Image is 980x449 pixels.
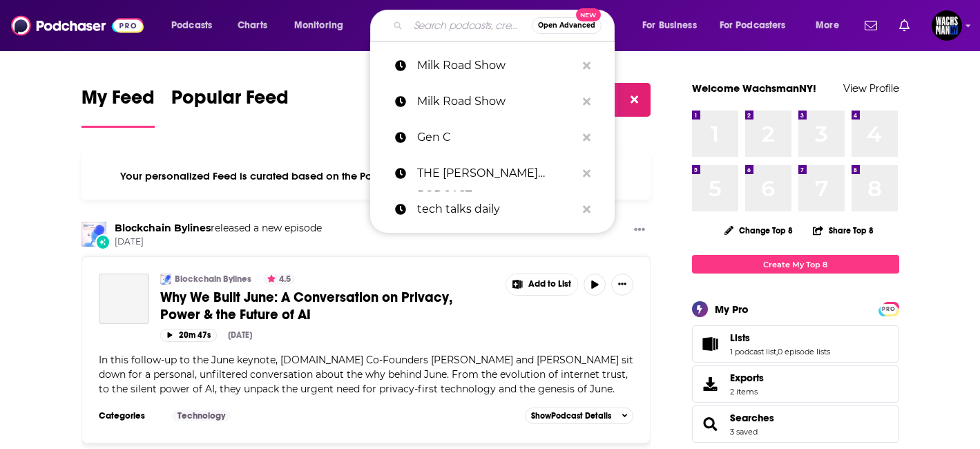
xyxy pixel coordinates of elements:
[160,329,217,342] button: 20m 47s
[99,274,149,324] a: Why We Built June: A Conversation on Privacy, Power & the Future of AI
[408,15,532,37] input: Search podcasts, credits, & more...
[711,15,806,37] button: open menu
[894,14,915,37] a: Show notifications dropdown
[730,412,774,424] a: Searches
[171,86,289,117] span: Popular Feed
[730,427,758,437] a: 3 saved
[859,14,883,37] a: Show notifications dropdown
[778,347,830,356] a: 0 episode lists
[812,217,874,244] button: Share Top 8
[370,84,615,120] a: Milk Road Show
[172,410,231,421] a: Technology
[370,48,615,84] a: Milk Road Show
[720,16,786,35] span: For Podcasters
[115,222,211,234] a: Blockchain Bylines
[692,405,899,443] span: Searches
[692,325,899,363] span: Lists
[417,48,576,84] p: Milk Road Show
[932,10,962,41] span: Logged in as WachsmanNY
[285,15,361,37] button: open menu
[730,332,830,344] a: Lists
[642,16,697,35] span: For Business
[576,8,601,21] span: New
[171,86,289,128] a: Popular Feed
[294,16,343,35] span: Monitoring
[417,155,576,191] p: THE MICHAEL PERES PODCAST
[81,153,651,200] div: Your personalized Feed is curated based on the Podcasts, Creators, Users, and Lists that you Follow.
[628,222,651,239] button: Show More Button
[229,15,276,37] a: Charts
[160,289,452,323] span: Why We Built June: A Conversation on Privacy, Power & the Future of AI
[697,414,724,434] a: Searches
[730,332,750,344] span: Lists
[115,222,322,235] h3: released a new episode
[171,16,212,35] span: Podcasts
[99,354,633,395] span: In this follow-up to the June keynote, [DOMAIN_NAME] Co-Founders [PERSON_NAME] and [PERSON_NAME] ...
[730,387,764,397] span: 2 items
[99,410,161,421] h3: Categories
[81,86,155,128] a: My Feed
[611,274,633,296] button: Show More Button
[115,236,322,248] span: [DATE]
[633,15,714,37] button: open menu
[370,120,615,155] a: Gen C
[95,234,111,249] div: New Episode
[81,222,106,247] img: Blockchain Bylines
[692,365,899,403] a: Exports
[528,279,571,289] span: Add to List
[238,16,267,35] span: Charts
[383,10,628,41] div: Search podcasts, credits, & more...
[506,274,578,295] button: Show More Button
[730,372,764,384] span: Exports
[806,15,856,37] button: open menu
[11,12,144,39] img: Podchaser - Follow, Share and Rate Podcasts
[370,155,615,191] a: THE [PERSON_NAME] PODCAST
[843,82,899,95] a: View Profile
[697,334,724,354] a: Lists
[228,330,252,340] div: [DATE]
[175,274,251,285] a: Blockchain Bylines
[417,120,576,155] p: Gen C
[730,347,776,356] a: 1 podcast list
[932,10,962,41] button: Show profile menu
[692,82,816,95] a: Welcome WachsmanNY!
[776,347,778,356] span: ,
[532,17,602,34] button: Open AdvancedNew
[160,289,496,323] a: Why We Built June: A Conversation on Privacy, Power & the Future of AI
[816,16,839,35] span: More
[715,303,749,316] div: My Pro
[525,408,634,424] button: ShowPodcast Details
[81,86,155,117] span: My Feed
[417,191,576,227] p: tech talks daily
[881,303,897,314] a: PRO
[881,304,897,314] span: PRO
[531,411,611,421] span: Show Podcast Details
[370,191,615,227] a: tech talks daily
[697,374,724,394] span: Exports
[538,22,595,29] span: Open Advanced
[263,274,295,285] button: 4.5
[160,274,171,285] img: Blockchain Bylines
[417,84,576,120] p: Milk Road Show
[692,255,899,274] a: Create My Top 8
[162,15,230,37] button: open menu
[716,222,802,239] button: Change Top 8
[932,10,962,41] img: User Profile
